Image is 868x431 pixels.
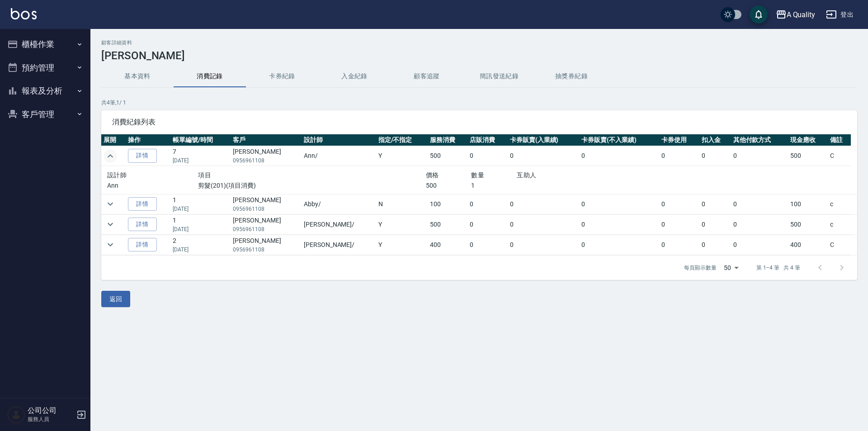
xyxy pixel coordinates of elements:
td: [PERSON_NAME] [231,194,302,214]
td: 0 [467,194,508,214]
button: expand row [104,197,117,211]
button: save [750,5,768,24]
td: 0 [731,146,788,166]
td: 400 [788,235,828,255]
p: 0956961108 [233,225,299,233]
td: Ann / [302,146,376,166]
th: 其他付款方式 [731,134,788,146]
td: 500 [428,214,468,234]
td: C [828,235,851,255]
p: 0956961108 [233,205,299,213]
td: Y [376,146,428,166]
button: expand row [104,149,117,163]
td: Y [376,214,428,234]
span: 項目 [198,171,211,179]
p: [DATE] [173,205,228,213]
td: 0 [699,194,731,214]
p: 0956961108 [233,246,299,254]
th: 扣入金 [699,134,731,146]
td: 0 [659,235,699,255]
p: Ann [107,181,198,190]
td: 400 [428,235,468,255]
td: Abby / [302,194,376,214]
button: 卡券紀錄 [246,66,318,87]
td: 100 [788,194,828,214]
img: Person [7,406,25,424]
td: [PERSON_NAME] [231,235,302,255]
button: expand row [104,218,117,231]
td: 2 [170,235,231,255]
td: N [376,194,428,214]
td: [PERSON_NAME] [231,214,302,234]
button: A Quality [772,5,819,24]
td: 0 [508,214,579,234]
th: 備註 [828,134,851,146]
th: 帳單編號/時間 [170,134,231,146]
span: 數量 [471,171,484,179]
h5: 公司公司 [28,406,74,415]
button: 消費記錄 [174,66,246,87]
td: C [828,146,851,166]
button: 抽獎券紀錄 [535,66,608,87]
td: 500 [788,146,828,166]
td: 0 [467,214,508,234]
td: 0 [659,194,699,214]
button: 入金紀錄 [318,66,391,87]
td: 500 [788,214,828,234]
button: 登出 [822,6,857,23]
th: 設計師 [302,134,376,146]
div: 50 [720,256,742,280]
td: 500 [428,146,468,166]
div: A Quality [787,9,816,20]
h3: [PERSON_NAME] [101,49,857,62]
td: 0 [659,214,699,234]
td: 0 [508,235,579,255]
td: 0 [467,146,508,166]
span: 消費紀錄列表 [112,118,846,127]
td: [PERSON_NAME] / [302,214,376,234]
p: 共 4 筆, 1 / 1 [101,99,857,107]
p: [DATE] [173,225,228,233]
td: 1 [170,194,231,214]
th: 卡券使用 [659,134,699,146]
td: 7 [170,146,231,166]
a: 詳情 [128,149,157,163]
td: 0 [699,146,731,166]
a: 詳情 [128,197,157,211]
td: 0 [579,235,659,255]
td: c [828,194,851,214]
button: 報表及分析 [4,79,87,103]
button: expand row [104,238,117,251]
p: 0956961108 [233,156,299,165]
p: 每頁顯示數量 [684,264,717,272]
td: Y [376,235,428,255]
p: 1 [471,181,517,190]
td: 1 [170,214,231,234]
td: 0 [731,235,788,255]
th: 卡券販賣(入業績) [508,134,579,146]
td: 0 [699,214,731,234]
a: 詳情 [128,238,157,252]
td: c [828,214,851,234]
h2: 顧客詳細資料 [101,40,857,46]
td: 0 [731,194,788,214]
button: 簡訊發送紀錄 [463,66,535,87]
span: 設計師 [107,171,127,179]
td: 0 [508,146,579,166]
td: 0 [508,194,579,214]
th: 操作 [126,134,171,146]
button: 顧客追蹤 [391,66,463,87]
th: 客戶 [231,134,302,146]
th: 服務消費 [428,134,468,146]
button: 客戶管理 [4,103,87,126]
td: 0 [579,194,659,214]
td: 0 [467,235,508,255]
img: Logo [11,8,37,19]
span: 價格 [426,171,439,179]
td: 0 [579,146,659,166]
th: 店販消費 [467,134,508,146]
td: [PERSON_NAME] / [302,235,376,255]
button: 返回 [101,291,130,308]
p: 500 [426,181,472,190]
p: 服務人員 [28,415,74,423]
